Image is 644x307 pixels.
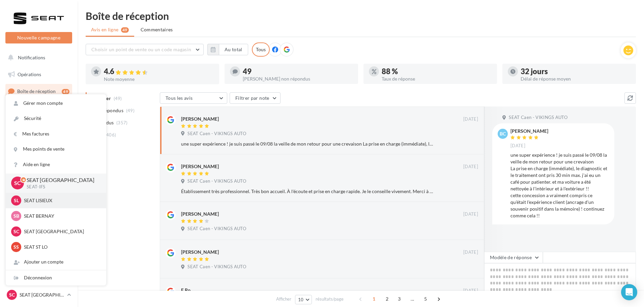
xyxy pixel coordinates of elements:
[510,143,525,149] span: [DATE]
[24,213,98,219] p: SEAT BERNAY
[13,213,19,219] span: SB
[5,288,72,301] a: SC SEAT [GEOGRAPHIC_DATA]
[463,249,478,255] span: [DATE]
[4,135,74,149] a: Contacts
[463,211,478,217] span: [DATE]
[243,68,353,75] div: 49
[86,11,636,21] div: Boîte de réception
[9,291,15,298] span: SC
[6,254,106,270] div: Ajouter un compte
[141,26,173,33] span: Commentaires
[5,32,72,43] button: Nouvelle campagne
[17,88,56,94] span: Boîte de réception
[187,226,246,232] span: SEAT Caen - VIKINGS AUTO
[484,252,543,263] button: Modèle de réponse
[6,157,106,172] a: Aide en ligne
[316,296,344,302] span: résultats/page
[369,294,379,304] span: 1
[187,178,246,184] span: SEAT Caen - VIKINGS AUTO
[4,152,74,166] a: Médiathèque
[62,89,69,94] div: 49
[160,92,227,104] button: Tous les avis
[27,184,95,190] p: SEAT-IFS
[86,44,204,55] button: Choisir un point de vente ou un code magasin
[13,244,19,250] span: SS
[4,101,74,116] a: Visibilité en ligne
[13,228,19,235] span: SC
[91,47,191,52] span: Choisir un point de vente ou un code magasin
[521,76,631,81] div: Délai de réponse moyen
[295,295,312,304] button: 10
[463,164,478,170] span: [DATE]
[207,44,248,55] button: Au total
[6,142,106,157] a: Mes points de vente
[463,116,478,122] span: [DATE]
[181,211,219,217] div: [PERSON_NAME]
[6,126,106,142] a: Mes factures
[298,297,304,302] span: 10
[24,228,98,235] p: SEAT [GEOGRAPHIC_DATA]
[4,168,74,183] a: Calendrier
[382,68,492,75] div: 88 %
[6,96,106,111] a: Gérer mon compte
[92,107,123,114] span: Non répondus
[126,108,135,113] span: (49)
[407,294,418,304] span: ...
[4,67,74,82] a: Opérations
[6,111,106,126] a: Sécurité
[382,294,392,304] span: 2
[509,115,567,121] span: SEAT Caen - VIKINGS AUTO
[420,294,431,304] span: 5
[116,120,128,125] span: (357)
[166,95,193,101] span: Tous les avis
[181,141,434,147] div: une super expérience ! je suis passé le 09/08 la veille de mon retour pour une crevaison La prise...
[181,287,191,294] div: E Ro
[510,152,609,219] div: une super expérience ! je suis passé le 09/08 la veille de mon retour pour une crevaison La prise...
[14,179,21,187] span: SC
[521,68,631,75] div: 32 jours
[20,291,64,298] p: SEAT [GEOGRAPHIC_DATA]
[104,68,214,75] div: 4.6
[4,118,74,132] a: Campagnes
[104,77,214,82] div: Note moyenne
[394,294,405,304] span: 3
[27,176,95,184] p: SEAT [GEOGRAPHIC_DATA]
[18,55,45,60] span: Notifications
[4,208,74,227] a: Campagnes DataOnDemand
[4,185,74,205] a: PLV et print personnalisable
[230,92,281,104] button: Filtrer par note
[187,131,246,137] span: SEAT Caen - VIKINGS AUTO
[4,84,74,98] a: Boîte de réception49
[105,132,116,137] span: (406)
[181,249,219,255] div: [PERSON_NAME]
[187,264,246,270] span: SEAT Caen - VIKINGS AUTO
[6,270,106,285] div: Déconnexion
[181,188,434,195] div: Établissement très professionnel. Très bon accueil. À l'écoute et prise en charge rapide. Je le c...
[18,71,41,77] span: Opérations
[219,44,248,55] button: Au total
[382,76,492,81] div: Taux de réponse
[14,197,19,204] span: SL
[181,163,219,170] div: [PERSON_NAME]
[4,51,71,65] button: Notifications
[510,129,548,133] div: [PERSON_NAME]
[500,130,506,137] span: bc
[276,296,291,302] span: Afficher
[24,244,98,250] p: SEAT ST LO
[243,76,353,81] div: [PERSON_NAME] non répondus
[24,197,98,204] p: SEAT LISIEUX
[621,284,637,300] div: Open Intercom Messenger
[463,288,478,294] span: [DATE]
[252,42,270,57] div: Tous
[181,116,219,122] div: [PERSON_NAME]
